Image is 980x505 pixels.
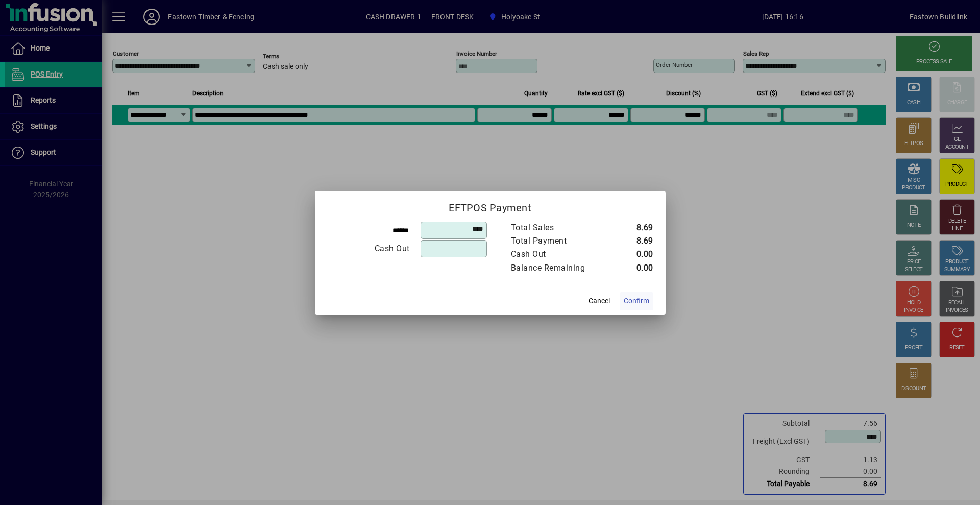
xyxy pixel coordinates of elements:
td: Total Sales [510,221,607,234]
button: Cancel [583,292,616,310]
div: Cash Out [511,248,597,260]
td: Total Payment [510,234,607,248]
td: 8.69 [607,234,653,248]
div: Cash Out [328,243,410,255]
button: Confirm [620,292,653,310]
h2: EFTPOS Payment [315,191,666,221]
div: Balance Remaining [511,262,597,274]
td: 0.00 [607,261,653,275]
td: 0.00 [607,248,653,261]
span: Cancel [589,296,610,306]
span: Confirm [624,296,649,306]
td: 8.69 [607,221,653,234]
